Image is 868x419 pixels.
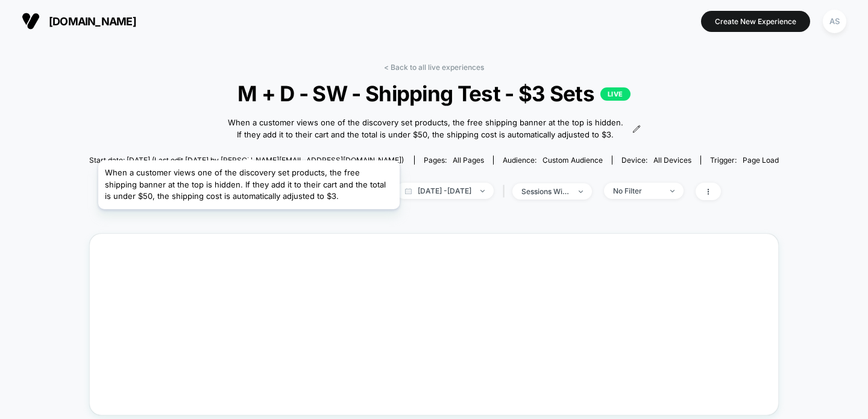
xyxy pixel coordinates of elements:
button: [DOMAIN_NAME] [18,11,140,31]
img: end [480,190,485,192]
div: No Filter [613,186,661,195]
span: Page Load [743,156,779,165]
span: Preview [248,183,304,199]
span: | [500,183,512,200]
p: LIVE [600,87,631,101]
div: Audience: [503,156,603,165]
span: Custom Audience [542,156,603,165]
span: all pages [453,156,484,165]
img: rebalance [319,187,324,194]
span: [DATE] - [DATE] [396,183,494,199]
div: AS [823,10,846,33]
button: Create New Experience [701,11,810,32]
img: calendar [405,188,412,194]
span: all devices [653,156,691,165]
button: AS [819,9,850,34]
img: end [670,190,675,192]
img: Visually logo [22,12,40,30]
div: sessions with impression [521,187,570,196]
img: end [579,191,583,193]
span: Device: [612,156,700,165]
div: Pages: [424,156,484,165]
img: end [203,188,209,194]
div: Trigger: [710,156,779,165]
span: Pause [193,183,242,199]
a: < Back to all live experiences [384,63,484,72]
span: Edit [148,183,187,199]
span: Allocation: multi [310,183,390,199]
span: [DOMAIN_NAME] [49,15,136,28]
span: Start date: [DATE] (Last edit [DATE] by [PERSON_NAME][EMAIL_ADDRESS][DOMAIN_NAME]) [89,156,404,165]
span: M + D - SW - Shipping Test - $3 Sets [124,81,744,106]
img: edit [157,188,163,194]
span: When a customer views one of the discovery set products, the free shipping banner at the top is h... [227,117,624,140]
